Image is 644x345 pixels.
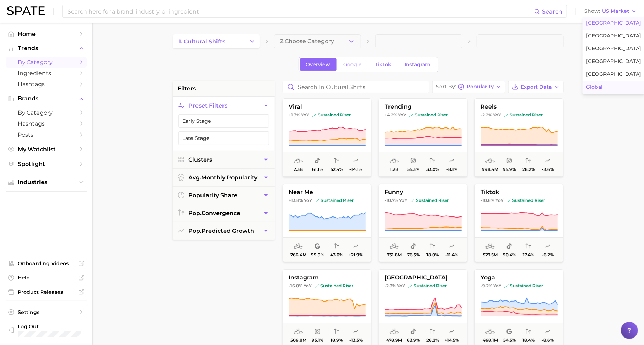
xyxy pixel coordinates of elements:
[586,33,641,39] span: [GEOGRAPHIC_DATA]
[481,283,492,288] span: -9.2%
[6,79,87,90] a: Hashtags
[173,222,275,240] button: pop.predicted growth
[188,228,202,234] abbr: popularity index
[294,242,303,251] span: average monthly popularity: Very High Popularity
[312,113,316,117] img: sustained riser
[426,252,439,257] span: 18.0%
[398,112,406,118] span: YoY
[504,284,509,288] img: sustained riser
[173,34,245,48] a: 1. cultural shifts
[18,95,75,102] span: Brands
[385,283,396,288] span: -2.3%
[482,167,498,172] span: 998.4m
[397,283,405,289] span: YoY
[386,338,402,343] span: 478.9m
[474,98,563,177] button: reels-2.2% YoYsustained risersustained riser998.4m95.9%28.2%-3.6%
[379,98,467,177] button: trending+4.2% YoYsustained risersustained riser1.2b55.3%33.0%-8.1%
[173,187,275,204] button: popularity share
[283,189,371,195] span: near me
[283,275,371,281] span: instagram
[18,179,75,185] span: Industries
[508,81,564,93] button: Export Data
[436,85,456,89] span: Sort By
[483,252,498,257] span: 527.5m
[485,157,495,165] span: average monthly popularity: Very High Popularity
[584,9,600,13] span: Show
[353,242,359,251] span: popularity predicted growth: Very Likely
[349,167,362,172] span: -14.1%
[542,8,562,15] span: Search
[18,309,75,315] span: Settings
[493,112,501,118] span: YoY
[349,338,363,343] span: -13.5%
[315,328,320,336] span: popularity share: Instagram
[18,131,75,138] span: Posts
[280,38,334,45] span: 2. Choose Category
[409,113,413,117] img: sustained riser
[18,59,75,66] span: by Category
[6,43,87,54] button: Trends
[300,58,337,71] a: Overview
[399,58,437,71] a: Instagram
[390,167,398,172] span: 1.2b
[315,284,319,288] img: sustained riser
[426,167,439,172] span: 33.0%
[475,275,563,281] span: yoga
[379,104,467,110] span: trending
[353,328,359,336] span: popularity predicted growth: Very Unlikely
[467,85,494,89] span: Popularity
[432,81,505,93] button: Sort ByPopularity
[315,157,320,165] span: popularity share: TikTok
[245,34,260,48] button: Change Category
[481,112,492,117] span: -2.2%
[503,167,516,172] span: 95.9%
[7,6,45,15] img: SPATE
[289,112,300,117] span: +1.3%
[475,104,563,110] span: reels
[274,34,361,48] button: 2.Choose Category
[67,5,534,17] input: Search here for a brand, industry, or ingredient
[430,242,435,251] span: popularity convergence: Very Low Convergence
[586,58,641,64] span: [GEOGRAPHIC_DATA]
[173,151,275,168] button: Clusters
[315,198,354,203] span: sustained riser
[407,167,419,172] span: 55.3%
[294,157,303,165] span: average monthly popularity: Very High Popularity
[522,338,535,343] span: 18.4%
[289,198,303,203] span: +13.8%
[338,58,368,71] a: Google
[390,242,399,251] span: average monthly popularity: Very High Popularity
[526,157,531,165] span: popularity convergence: Low Convergence
[474,184,563,262] button: tiktok-10.6% YoYsustained risersustained riser527.5m90.4%17.4%-6.2%
[18,323,81,330] span: Log Out
[188,174,257,181] span: monthly popularity
[6,321,87,340] a: Log out. Currently logged in with e-mail hannah@spate.nyc.
[521,84,552,90] span: Export Data
[503,252,516,257] span: 90.4%
[410,242,416,251] span: popularity share: TikTok
[18,120,75,127] span: Hashtags
[188,156,212,163] span: Clusters
[410,328,416,336] span: popularity share: TikTok
[188,228,254,234] span: predicted growth
[586,20,641,26] span: [GEOGRAPHIC_DATA]
[6,107,87,118] a: by Category
[379,184,467,262] button: funny-10.7% YoYsustained risersustained riser751.8m76.5%18.0%-11.4%
[283,81,429,93] input: Search in cultural shifts
[334,242,339,251] span: popularity convergence: Medium Convergence
[331,167,343,172] span: 52.4%
[18,81,75,88] span: Hashtags
[290,338,306,343] span: 506.8m
[522,167,535,172] span: 28.2%
[449,328,455,336] span: popularity predicted growth: Likely
[18,146,75,153] span: My Watchlist
[18,109,75,116] span: by Category
[315,283,353,289] span: sustained riser
[312,112,351,118] span: sustained riser
[18,31,75,37] span: Home
[408,283,447,289] span: sustained riser
[387,252,402,257] span: 751.8m
[178,131,269,145] button: Late Stage
[6,28,87,40] a: Home
[446,167,457,172] span: -8.1%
